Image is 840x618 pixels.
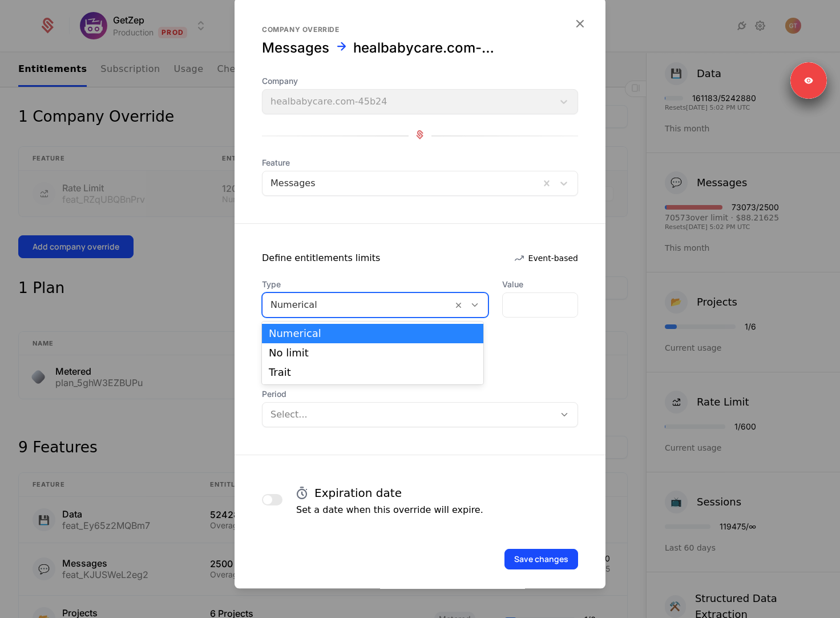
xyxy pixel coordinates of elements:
[262,388,578,400] span: Period
[262,39,329,57] div: Messages
[262,251,380,265] div: Define entitlements limits
[269,348,476,358] div: No limit
[262,75,578,87] span: Company
[314,485,402,501] h4: Expiration date
[504,549,578,569] button: Save changes
[269,367,476,378] div: Trait
[502,279,578,290] label: Value
[528,252,578,264] span: Event-based
[262,157,578,168] span: Feature
[296,503,483,517] p: Set a date when this override will expire.
[269,328,476,339] div: Numerical
[262,25,578,34] div: Company override
[353,39,500,57] div: healbabycare.com-45b24
[262,279,488,290] span: Type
